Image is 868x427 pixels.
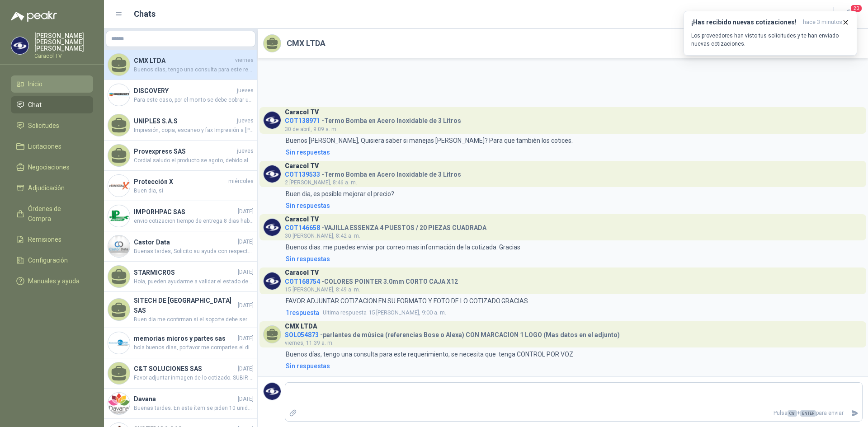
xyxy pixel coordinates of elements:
[285,164,319,169] h3: Caracol TV
[286,296,528,306] p: FAVOR ADJUNTAR COTIZACION EN SU FORMATO Y FOTO DE LO COTIZADO.GRACIAS
[841,6,857,23] button: 20
[286,361,330,371] div: Sin respuestas
[28,276,80,286] span: Manuales y ayuda
[134,247,254,256] span: Buenas tardes, Solicito su ayuda con respecto a la necesidad, Los ing. me preguntan para que aire...
[323,308,367,317] span: Ultima respuesta
[285,331,319,338] span: SOL054873
[104,358,257,389] a: C&T SOLUCIONES SAS[DATE]Favor adjuntar inmagen de lo cotizado. SUBIR COTIZACION EN SU FORMATO
[285,233,360,239] span: 30 [PERSON_NAME], 8:42 a. m.
[11,272,93,290] a: Manuales y ayuda
[285,117,320,124] span: COT138971
[285,329,620,338] h4: - parlantes de música (referencias Bose o Alexa) CON MARCACION 1 LOGO (Mas datos en el adjunto)
[134,404,254,413] span: Buenas tardes. En este ítem se piden 10 unidades, combinadas y/o alternativa para entregar las 10...
[28,100,42,110] span: Chat
[104,389,257,419] a: Company LogoDavana[DATE]Buenas tardes. En este ítem se piden 10 unidades, combinadas y/o alternat...
[11,96,93,113] a: Chat
[134,374,254,382] span: Favor adjuntar inmagen de lo cotizado. SUBIR COTIZACION EN SU FORMATO
[134,116,235,126] h4: UNIPLES S.A.S
[264,165,281,183] img: Company Logo
[108,332,130,354] img: Company Logo
[286,308,319,318] span: 1 respuesta
[803,19,842,26] span: hace 3 minutos
[104,201,257,231] a: Company LogoIMPORHPAC SAS[DATE]envio cotizacion tiempo de entrega 8 dias habiles
[285,324,317,329] h3: CMX LTDA
[238,207,254,216] span: [DATE]
[286,147,330,157] div: Sin respuestas
[28,235,61,244] span: Remisiones
[104,80,257,110] a: Company LogoDISCOVERYjuevesPara este caso, por el monto se debe cobrar un flete por valor de $15....
[134,237,236,247] h4: Castor Data
[237,147,254,155] span: jueves
[104,50,257,80] a: CMX LTDAviernesBuenos días, tengo una consulta para este requerimiento, se necesita que tenga CON...
[238,301,254,310] span: [DATE]
[134,86,235,96] h4: DISCOVERY
[134,315,254,324] span: Buen dia me confirman si el soporte debe ser marca Dairu o podemos cotizar las que tengamos dispo...
[134,343,254,352] span: hola buenos dias, porfavor me compartes el diseño . quedo super atenta
[284,201,863,211] a: Sin respuestas
[11,231,93,248] a: Remisiones
[28,121,59,131] span: Solicitudes
[108,393,130,414] img: Company Logo
[264,112,281,129] img: Company Logo
[34,53,93,59] p: Caracol TV
[285,126,338,132] span: 30 de abril, 9:09 a. m.
[800,410,816,417] span: ENTER
[238,395,254,404] span: [DATE]
[286,254,330,264] div: Sin respuestas
[134,56,233,66] h4: CMX LTDA
[284,147,863,157] a: Sin respuestas
[691,32,849,48] p: Los proveedores han visto tus solicitudes y te han enviado nuevas cotizaciones.
[28,204,85,224] span: Órdenes de Compra
[238,268,254,277] span: [DATE]
[108,175,130,197] img: Company Logo
[285,171,320,178] span: COT139533
[134,267,236,277] h4: STARMICROS
[286,201,330,211] div: Sin respuestas
[285,115,461,123] h4: - Termo Bomba en Acero Inoxidable de 3 Litros
[691,19,799,26] h3: ¡Has recibido nuevas cotizaciones!
[28,162,70,172] span: Negociaciones
[285,222,486,230] h4: - VAJILLA ESSENZA 4 PUESTOS / 20 PIEZAS CUADRADA
[134,333,236,343] h4: memorias micros y partes sas
[286,349,573,359] p: Buenos días, tengo una consulta para este requerimiento, se necesita que tenga CONTROL POR VOZ
[104,231,257,262] a: Company LogoCastor Data[DATE]Buenas tardes, Solicito su ayuda con respecto a la necesidad, Los in...
[238,238,254,246] span: [DATE]
[323,308,446,317] span: 15 [PERSON_NAME], 9:00 a. m.
[264,383,281,400] img: Company Logo
[287,37,325,50] h2: CMX LTDA
[285,179,357,186] span: 2 [PERSON_NAME], 8:46 a. m.
[284,254,863,264] a: Sin respuestas
[285,270,319,275] h3: Caracol TV
[134,66,254,74] span: Buenos días, tengo una consulta para este requerimiento, se necesita que tenga CONTROL POR VOZ
[850,4,863,13] span: 20
[285,405,301,421] label: Adjuntar archivos
[134,277,254,286] span: Hola, pueden ayudarme a validar el estado de entrega pedido 4510001845 por 5 MODEM 4G MW43TM LTE ...
[134,187,254,195] span: Buen dia, si
[134,177,226,187] h4: Protección X
[104,171,257,201] a: Company LogoProtección XmiércolesBuen dia, si
[285,110,319,115] h3: Caracol TV
[286,242,520,252] p: Buenos dias. me puedes enviar por correo mas información de la cotizada. Gracias
[285,276,458,284] h4: - COLORES POINTER 3.0mm CORTO CAJA X12
[134,96,254,104] span: Para este caso, por el monto se debe cobrar un flete por valor de $15.000, por favor confirmar si...
[301,405,848,421] p: Pulsa + para enviar
[788,410,797,417] span: Ctrl
[237,117,254,125] span: jueves
[104,328,257,358] a: Company Logomemorias micros y partes sas[DATE]hola buenos dias, porfavor me compartes el diseño ....
[134,394,236,404] h4: Davana
[134,146,235,156] h4: Provexpress SAS
[238,365,254,373] span: [DATE]
[238,334,254,343] span: [DATE]
[134,126,254,135] span: Impresión, copia, escaneo y fax Impresión a [PERSON_NAME] automática Escaneo dúplex automático (A...
[228,177,254,186] span: miércoles
[285,340,334,346] span: viernes, 11:39 a. m.
[11,37,28,54] img: Company Logo
[34,33,93,52] p: [PERSON_NAME] [PERSON_NAME] [PERSON_NAME]
[11,179,93,197] a: Adjudicación
[28,141,61,151] span: Licitaciones
[108,84,130,106] img: Company Logo
[286,136,573,145] p: Buenos [PERSON_NAME], Quisiera saber si manejas [PERSON_NAME]? Para que también los cotices.
[134,217,254,225] span: envio cotizacion tiempo de entrega 8 dias habiles
[285,217,319,222] h3: Caracol TV
[11,200,93,227] a: Órdenes de Compra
